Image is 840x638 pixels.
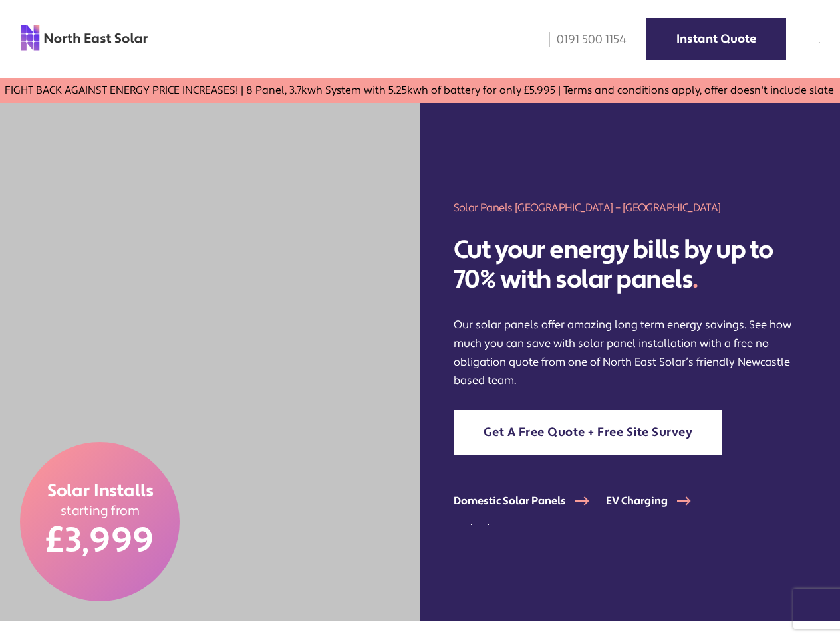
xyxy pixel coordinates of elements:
span: Solar Installs [47,480,153,503]
a: 0191 500 1154 [540,32,627,47]
h2: Cut your energy bills by up to 70% with solar panels [454,235,807,296]
img: phone icon [549,32,550,47]
p: Our solar panels offer amazing long term energy savings. See how much you can save with solar pan... [454,316,807,390]
img: menu icon [819,42,820,43]
h1: Solar Panels [GEOGRAPHIC_DATA] – [GEOGRAPHIC_DATA] [454,200,807,215]
img: north east solar logo [20,24,148,51]
a: Instant Quote [646,18,786,60]
a: Domestic Solar Panels [454,494,606,508]
span: starting from [60,503,140,520]
img: which logo [400,601,400,601]
span: . [692,264,698,296]
a: EV Charging [606,494,708,508]
span: £3,999 [46,519,154,563]
a: Solar Installs starting from £3,999 [20,442,180,601]
a: Get A Free Quote + Free Site Survey [454,410,723,455]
